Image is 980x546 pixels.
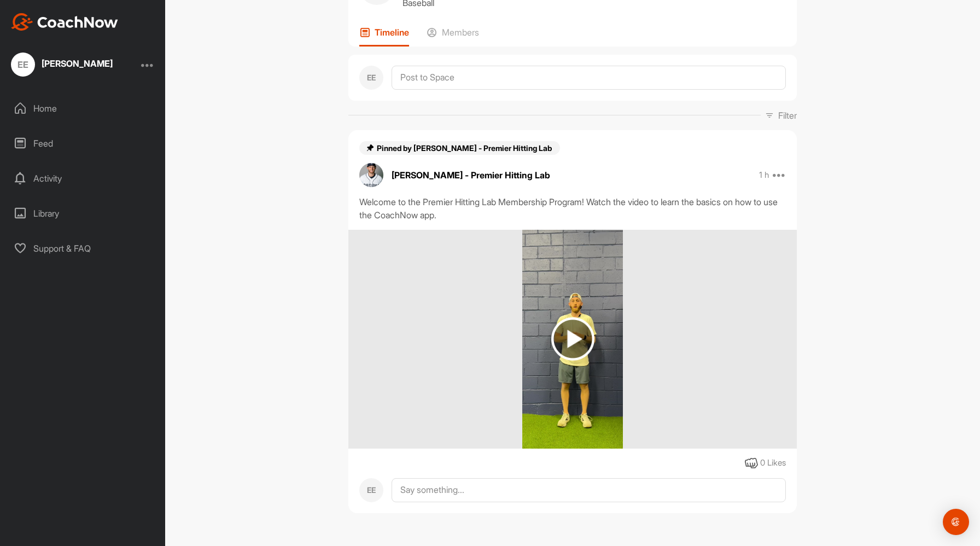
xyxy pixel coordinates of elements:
p: Timeline [375,27,409,38]
img: avatar [359,163,383,187]
img: media [522,230,623,449]
div: Home [6,95,160,122]
div: 0 Likes [760,457,786,469]
img: pin [366,143,375,152]
div: Feed [6,130,160,157]
div: EE [359,478,383,502]
p: Filter [778,109,797,122]
div: Open Intercom Messenger [943,509,969,535]
div: Support & FAQ [6,235,160,262]
div: Welcome to the Premier Hitting Lab Membership Program! Watch the video to learn the basics on how... [359,195,786,222]
img: play [551,317,594,361]
img: CoachNow [11,13,118,31]
p: Members [442,27,479,38]
div: EE [359,66,383,90]
div: [PERSON_NAME] [42,59,113,68]
p: [PERSON_NAME] - Premier Hitting Lab [392,169,550,182]
p: 1 h [759,170,769,181]
div: Activity [6,165,160,192]
span: Pinned by [PERSON_NAME] - Premier Hitting Lab [377,143,553,153]
div: Library [6,200,160,227]
div: EE [11,53,35,77]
